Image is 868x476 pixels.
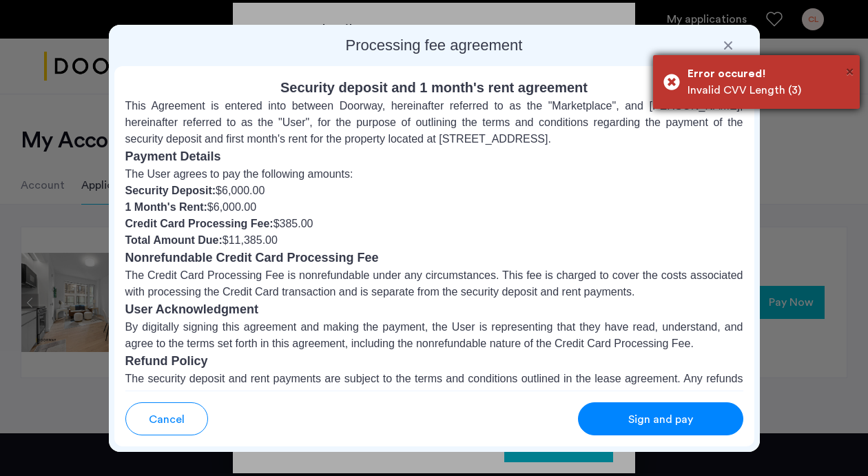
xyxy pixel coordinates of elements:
div: Error occured! [688,65,849,82]
p: The security deposit and rent payments are subject to the terms and conditions outlined in the le... [125,371,743,420]
button: button [578,402,743,435]
span: Cancel [149,411,185,428]
strong: Credit Card Processing Fee: [125,218,273,229]
h3: User Acknowledgment [125,300,743,319]
li: $11,385.00 [125,232,743,249]
button: button [125,402,208,435]
p: This Agreement is entered into between Doorway, hereinafter referred to as the "Marketplace", and... [125,98,743,147]
button: Close [846,61,854,82]
h2: Processing fee agreement [114,36,754,55]
h3: Refund Policy [125,352,743,371]
h2: Security deposit and 1 month's rent agreement [125,77,743,98]
p: The User agrees to pay the following amounts: [125,166,743,183]
span: Sign and pay [628,411,693,428]
h3: Nonrefundable Credit Card Processing Fee [125,249,743,267]
strong: Security Deposit: [125,185,216,196]
span: × [846,65,854,79]
p: By digitally signing this agreement and making the payment, the User is representing that they ha... [125,319,743,352]
p: The Credit Card Processing Fee is nonrefundable under any circumstances. This fee is charged to c... [125,267,743,300]
li: $385.00 [125,216,743,232]
strong: 1 Month's Rent: [125,201,207,213]
li: $6,000.00 [125,199,743,216]
li: $6,000.00 [125,183,743,199]
div: Invalid CVV Length (3) [688,82,849,99]
h3: Payment Details [125,147,743,166]
strong: Total Amount Due: [125,234,223,246]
